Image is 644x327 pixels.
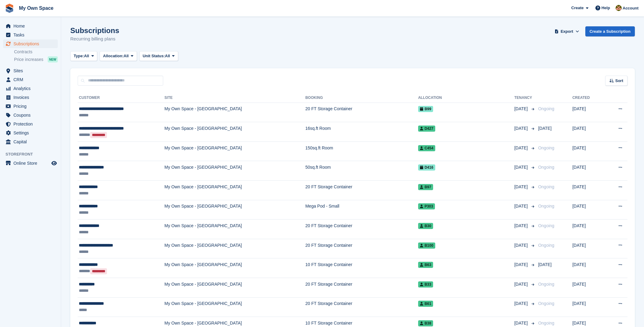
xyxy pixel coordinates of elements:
[305,103,418,122] td: 20 FT Storage Container
[418,145,435,151] span: C454
[3,120,58,128] a: menu
[164,239,305,258] td: My Own Space - [GEOGRAPHIC_DATA]
[418,262,433,268] span: B63
[14,57,43,62] span: Price increases
[13,93,50,102] span: Invoices
[572,297,604,317] td: [DATE]
[3,111,58,119] a: menu
[164,278,305,298] td: My Own Space - [GEOGRAPHIC_DATA]
[538,126,552,131] span: [DATE]
[13,111,50,119] span: Coupons
[572,220,604,239] td: [DATE]
[514,184,529,190] span: [DATE]
[616,5,622,11] img: Keely Collin
[538,204,554,209] span: Ongoing
[418,106,433,112] span: B99
[615,78,623,84] span: Sort
[123,53,129,59] span: All
[164,200,305,220] td: My Own Space - [GEOGRAPHIC_DATA]
[5,4,14,13] img: stora-icon-8386f47178a22dfd0bd8f6a31ec36ba5ce8667c1dd55bd0f319d3a0aa187defe.svg
[538,165,554,170] span: Ongoing
[13,120,50,128] span: Protection
[50,160,58,167] a: Preview store
[164,220,305,239] td: My Own Space - [GEOGRAPHIC_DATA]
[538,301,554,306] span: Ongoing
[13,84,50,93] span: Analytics
[305,93,418,103] th: Booking
[3,129,58,137] a: menu
[418,93,514,103] th: Allocation
[305,200,418,220] td: Mega Pod - Small
[572,278,604,298] td: [DATE]
[164,93,305,103] th: Site
[70,26,119,35] h1: Subscriptions
[572,181,604,200] td: [DATE]
[572,141,604,161] td: [DATE]
[3,22,58,30] a: menu
[13,102,50,111] span: Pricing
[13,137,50,146] span: Capital
[418,301,433,307] span: B61
[3,159,58,167] a: menu
[538,184,554,189] span: Ongoing
[538,223,554,228] span: Ongoing
[572,258,604,278] td: [DATE]
[572,93,604,103] th: Created
[554,26,580,36] button: Export
[164,161,305,181] td: My Own Space - [GEOGRAPHIC_DATA]
[514,300,529,307] span: [DATE]
[418,203,435,209] span: P303
[305,239,418,258] td: 20 FT Storage Container
[514,145,529,151] span: [DATE]
[164,122,305,142] td: My Own Space - [GEOGRAPHIC_DATA]
[100,51,137,61] button: Allocation: All
[514,203,529,209] span: [DATE]
[561,28,573,35] span: Export
[3,84,58,93] a: menu
[572,161,604,181] td: [DATE]
[14,49,58,55] a: Contracts
[48,56,58,62] div: NEW
[78,93,164,103] th: Customer
[572,103,604,122] td: [DATE]
[514,281,529,288] span: [DATE]
[305,278,418,298] td: 20 FT Storage Container
[418,242,435,249] span: B100
[538,262,552,267] span: [DATE]
[305,297,418,317] td: 20 FT Storage Container
[3,66,58,75] a: menu
[305,141,418,161] td: 150sq.ft Room
[305,258,418,278] td: 10 FT Storage Container
[3,137,58,146] a: menu
[14,56,58,63] a: Price increases NEW
[13,22,50,30] span: Home
[514,223,529,229] span: [DATE]
[572,122,604,142] td: [DATE]
[538,145,554,150] span: Ongoing
[164,297,305,317] td: My Own Space - [GEOGRAPHIC_DATA]
[13,129,50,137] span: Settings
[623,5,638,11] span: Account
[514,164,529,171] span: [DATE]
[538,243,554,248] span: Ongoing
[103,53,123,59] span: Allocation:
[538,321,554,325] span: Ongoing
[571,5,583,11] span: Create
[602,5,610,11] span: Help
[514,242,529,249] span: [DATE]
[13,31,50,39] span: Tasks
[418,320,433,326] span: B38
[17,3,56,13] a: My Own Space
[305,161,418,181] td: 50sq.ft Room
[514,93,536,103] th: Tenancy
[418,281,433,288] span: B33
[585,26,635,36] a: Create a Subscription
[164,258,305,278] td: My Own Space - [GEOGRAPHIC_DATA]
[165,53,170,59] span: All
[13,159,50,167] span: Online Store
[139,51,178,61] button: Unit Status: All
[3,31,58,39] a: menu
[418,126,435,132] span: D427
[514,261,529,268] span: [DATE]
[514,106,529,112] span: [DATE]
